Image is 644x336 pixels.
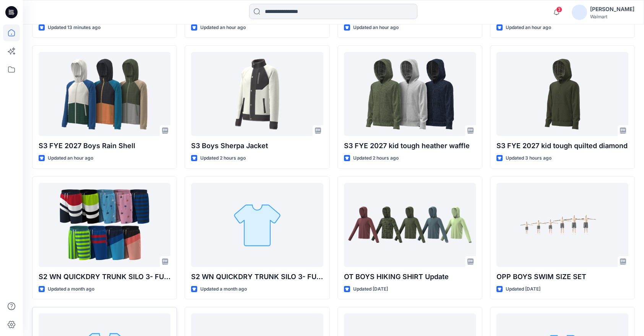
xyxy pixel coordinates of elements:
p: Updated an hour ago [200,24,246,32]
p: Updated an hour ago [353,24,399,32]
p: S3 FYE 2027 kid tough quilted diamond [496,141,628,151]
p: Updated an hour ago [506,24,551,32]
p: Updated [DATE] [506,285,540,293]
div: Walmart [590,14,634,19]
img: avatar [572,5,587,20]
a: S2 WN QUICKDRY TRUNK SILO 3- FULL ELASTIC [39,183,170,267]
p: Updated 13 minutes ago [48,24,101,32]
p: Updated 3 hours ago [506,154,552,162]
a: S3 Boys Sherpa Jacket [191,52,323,136]
p: Updated 2 hours ago [200,154,246,162]
p: Updated 2 hours ago [353,154,399,162]
p: Updated [DATE] [353,285,388,293]
div: [PERSON_NAME] [590,5,634,14]
p: Updated an hour ago [48,154,93,162]
p: Updated a month ago [200,285,247,293]
p: OPP BOYS SWIM SIZE SET [496,271,628,282]
p: Updated a month ago [48,285,94,293]
a: S3 FYE 2027 kid tough quilted diamond [496,52,628,136]
a: OPP BOYS SWIM SIZE SET [496,183,628,267]
p: S3 Boys Sherpa Jacket [191,141,323,151]
a: S2 WN QUICKDRY TRUNK SILO 3- FULL ELASTIC [191,183,323,267]
p: S2 WN QUICKDRY TRUNK SILO 3- FULL ELASTIC [191,271,323,282]
a: S3 FYE 2027 kid tough heather waffle [344,52,476,136]
p: S3 FYE 2027 Boys Rain Shell [39,141,170,151]
a: S3 FYE 2027 Boys Rain Shell [39,52,170,136]
a: OT BOYS HIKING SHIRT Update [344,183,476,267]
p: S3 FYE 2027 kid tough heather waffle [344,141,476,151]
p: OT BOYS HIKING SHIRT Update [344,271,476,282]
p: S2 WN QUICKDRY TRUNK SILO 3- FULL ELASTIC [39,271,170,282]
span: 3 [556,6,562,13]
